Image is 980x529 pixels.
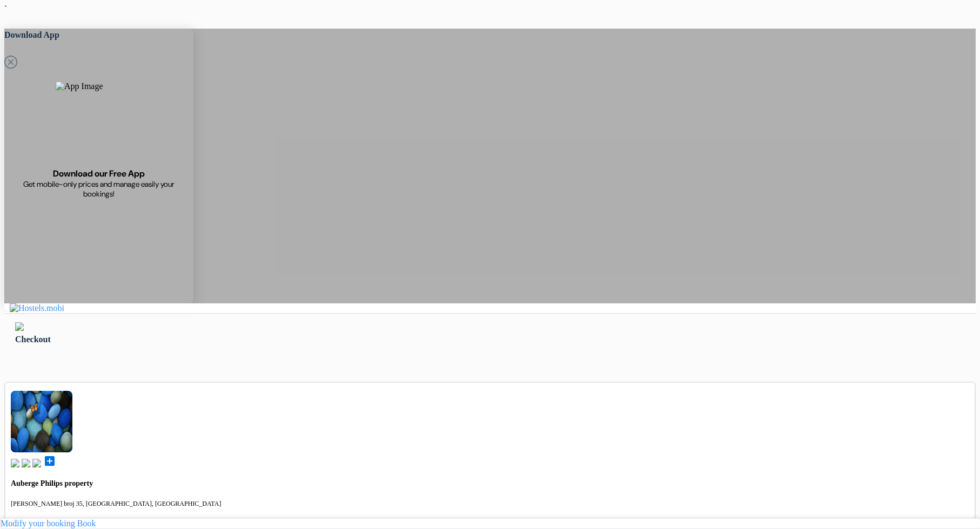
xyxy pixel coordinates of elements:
img: Hostels.mobi [10,303,64,313]
span: Get mobile-only prices and manage easily your bookings! [17,179,181,199]
a: Book [77,519,96,528]
img: truck.svg [32,459,41,467]
span: add_box [43,455,56,467]
span: Download our Free App [53,168,145,179]
a: add_box [43,460,56,469]
svg: Close [4,56,17,69]
h4: Auberge Philips property [11,479,969,488]
img: music.svg [22,459,30,467]
img: left_arrow.svg [15,322,24,331]
img: App Image [56,82,142,168]
span: Checkout [15,335,51,344]
h5: Download App [4,29,193,42]
img: book.svg [11,459,19,467]
a: Modify your booking [1,519,75,528]
small: [PERSON_NAME] broj 35, [GEOGRAPHIC_DATA], [GEOGRAPHIC_DATA] [11,500,221,507]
